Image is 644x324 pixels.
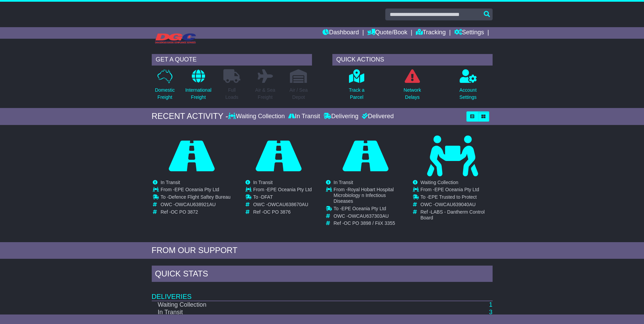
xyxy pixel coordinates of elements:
[489,301,492,308] a: 1
[360,113,394,120] div: Delivered
[253,202,312,209] td: OWC -
[348,213,389,219] span: OWCAU637303AU
[174,187,219,192] span: EPE Oceania Pty Ltd
[403,69,421,105] a: NetworkDelays
[268,202,308,207] span: OWCAU638670AU
[161,187,231,194] td: From -
[161,209,231,215] td: Ref -
[334,213,405,221] td: OWC -
[290,87,308,101] p: Air / Sea Depot
[152,111,228,121] div: RECENT ACTIVITY -
[322,113,360,120] div: Delivering
[332,54,493,66] div: QUICK ACTIONS
[459,69,477,105] a: AccountSettings
[334,220,405,226] td: Ref -
[334,206,405,213] td: To -
[435,202,476,207] span: OWCAU639040AU
[152,301,416,309] td: Waiting Collection
[185,87,211,101] p: International Freight
[255,87,275,101] p: Air & Sea Freight
[416,27,446,39] a: Tracking
[152,309,416,316] td: In Transit
[334,187,405,205] td: From -
[421,180,459,185] span: Waiting Collection
[253,180,273,185] span: In Transit
[435,187,479,192] span: EPE Oceania Pty Ltd
[421,209,492,221] td: Ref -
[223,87,240,101] p: Full Loads
[421,187,492,194] td: From -
[228,113,286,120] div: Waiting Collection
[171,209,198,215] span: OC PO 3872
[334,180,353,185] span: In Transit
[421,202,492,209] td: OWC -
[454,27,484,39] a: Settings
[489,309,492,316] a: 3
[344,220,395,226] span: OC PO 3898 / FiiX 3355
[152,266,493,284] div: Quick Stats
[459,87,477,101] p: Account Settings
[152,246,493,255] div: FROM OUR SUPPORT
[404,87,421,101] p: Network Delays
[428,194,477,200] span: EPE Trusted to Protect
[168,194,231,200] span: Defence Flight Saftey Bureau
[155,87,174,101] p: Domestic Freight
[287,113,322,120] div: In Transit
[323,27,359,39] a: Dashboard
[161,202,231,209] td: OWC -
[185,69,212,105] a: InternationalFreight
[267,187,312,192] span: EPE Oceania Pty Ltd
[421,209,485,220] span: LABS - Dantherm Control Board
[253,209,312,215] td: Ref -
[334,187,394,204] span: Royal Hobart Hospital Microbiology n Infectious Diseases
[349,87,364,101] p: Track a Parcel
[348,69,365,105] a: Track aParcel
[421,194,492,202] td: To -
[261,194,273,200] span: DFAT
[161,194,231,202] td: To -
[152,284,493,301] td: Deliveries
[263,209,291,215] span: OC PO 3876
[161,180,180,185] span: In Transit
[367,27,407,39] a: Quote/Book
[152,54,312,66] div: GET A QUOTE
[154,69,175,105] a: DomesticFreight
[253,194,312,202] td: To -
[253,187,312,194] td: From -
[175,202,216,207] span: OWCAU638921AU
[342,206,386,211] span: EPE Oceania Pty Ltd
